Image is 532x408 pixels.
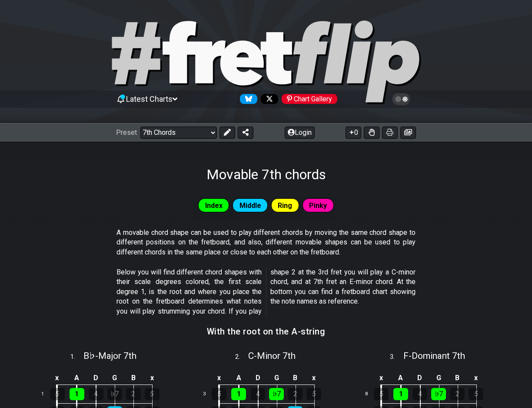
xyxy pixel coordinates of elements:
[238,127,253,139] button: Share Preset
[278,94,337,104] a: #fretflip at Pinterest
[231,388,246,400] div: 1
[250,388,265,400] div: 4
[143,371,161,385] td: x
[239,199,261,212] span: Middle
[288,388,303,400] div: 2
[267,371,286,385] td: G
[364,127,379,139] button: Toggle Dexterity for all fretkits
[282,94,337,104] div: Chart Gallery
[285,127,315,139] button: Login
[410,371,429,385] td: D
[248,371,267,385] td: D
[360,385,381,404] td: 8
[403,351,465,361] span: F - Dominant 7th
[145,388,160,400] div: 5
[391,371,411,385] td: A
[448,371,467,385] td: B
[235,352,248,362] span: 2 .
[206,166,326,183] h1: Movable 7th chords
[89,388,103,400] div: 4
[390,352,403,362] span: 3 .
[70,388,84,400] div: 1
[105,371,124,385] td: G
[47,371,67,385] td: x
[374,388,389,400] div: 5
[236,94,257,104] a: Follow #fretflip at Bluesky
[124,371,143,385] td: B
[286,371,305,385] td: B
[469,388,483,400] div: 5
[371,371,391,385] td: x
[431,388,446,400] div: ♭7
[207,327,326,336] h3: With the root on the A-string
[126,94,173,104] span: Latest Charts
[140,127,217,139] select: Preset
[396,95,406,103] span: Toggle light / dark theme
[412,388,427,400] div: 4
[400,127,416,139] button: Create image
[257,94,278,104] a: Follow #fretflip at X
[278,199,292,212] span: Ring
[36,385,57,404] td: 1
[309,199,327,212] span: Pinky
[229,371,249,385] td: A
[116,128,137,137] span: Preset
[346,127,361,139] button: 0
[429,371,448,385] td: G
[107,388,122,400] div: ♭7
[116,268,416,316] p: Below you will find different chord shapes with their scale degrees colored, the first scale degr...
[205,199,223,212] span: Index
[116,228,416,257] p: A movable chord shape can be used to play different chords by moving the same chord shape to diff...
[467,371,485,385] td: x
[306,388,321,400] div: 5
[393,388,408,400] div: 1
[67,371,86,385] td: A
[382,127,398,139] button: Print
[219,127,235,139] button: Edit Preset
[269,388,284,400] div: ♭7
[209,371,229,385] td: x
[212,388,226,400] div: 5
[70,352,83,362] span: 1 .
[83,351,136,361] span: B♭ - Major 7th
[248,351,296,361] span: C - Minor 7th
[305,371,323,385] td: x
[198,385,219,404] td: 3
[450,388,465,400] div: 2
[86,371,106,385] td: D
[126,388,141,400] div: 2
[50,388,65,400] div: 5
